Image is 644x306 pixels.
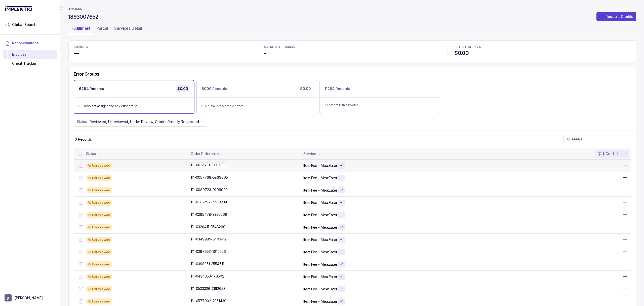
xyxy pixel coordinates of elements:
[303,225,337,230] p: Item Fee - MeatEater
[340,201,344,205] p: + 1
[86,212,112,218] div: Unreviewed
[340,213,344,217] p: + 1
[86,175,112,181] div: Unreviewed
[303,163,337,168] p: Item Fee - MeatEater
[90,119,199,124] p: Reviewed, Unreviewed, Under Review, Credits Partially Requested
[189,162,226,168] p: 111-0034231-3331453
[86,151,96,156] div: Status
[93,24,111,34] li: Tab Parcel
[191,212,227,217] p: 111-0285478-3356269
[74,46,250,49] p: CHARGES
[57,6,63,12] div: Collapse Icon
[623,212,627,217] p: —
[79,152,83,156] input: checkbox-checkbox
[623,237,627,242] p: —
[79,250,83,254] input: checkbox-checkbox
[191,175,228,180] p: 111-0057768-5869005
[79,86,104,91] p: 6284 Records
[7,50,53,59] div: Invoices
[5,294,12,301] span: User initials
[340,250,344,254] p: + 1
[74,117,207,127] button: Status:Reviewed, Unreviewed, Under Review, Credits Partially Requested
[623,298,627,303] p: —
[86,163,112,169] div: Unreviewed
[340,164,344,168] p: + 1
[79,188,83,192] input: checkbox-checkbox
[303,151,316,156] div: Service
[79,225,83,229] input: checkbox-checkbox
[74,50,250,57] h4: —
[68,6,82,11] p: Invoices
[191,237,226,242] p: 111-0349985-8403412
[68,24,93,34] li: Tab Fulfillment
[191,224,225,229] p: 111-0320411-3548260
[325,86,350,91] p: 11284 Records
[455,50,631,57] h4: $0.00
[303,237,337,242] p: Item Fee - MeatEater
[325,103,435,108] p: All orders in this invoice
[623,163,627,168] p: —
[79,164,83,168] input: checkbox-checkbox
[623,200,627,205] p: —
[191,261,224,266] p: 111-0398351-3554611
[86,274,112,280] div: Unreviewed
[303,212,337,218] p: Item Fee - MeatEater
[623,274,627,279] p: —
[111,24,145,34] li: Tab Services Detail
[340,299,344,303] p: + 1
[71,25,90,31] p: Fulfillment
[75,137,92,142] div: Remaining page entries
[12,41,39,46] span: Reconciliations
[15,295,43,300] p: [PERSON_NAME]
[79,213,83,217] input: checkbox-checkbox
[623,249,627,254] p: —
[114,25,142,31] p: Services Detail
[68,13,98,20] h4: 1893007652
[597,151,623,156] div: $ Creditable
[191,286,225,291] p: 111-0533326-2162653
[68,6,82,11] nav: breadcrumb
[303,250,337,255] p: Item Fee - MeatEater
[623,261,627,266] p: —
[606,14,633,19] p: Request Credits
[303,175,337,180] p: Item Fee - MeatEater
[79,275,83,279] input: checkbox-checkbox
[191,200,227,205] p: 111-0178797-7700234
[340,262,344,266] p: + 1
[303,200,337,205] p: Item Fee - MeatEater
[12,22,36,27] span: Global Search
[7,59,53,68] div: Credit Tracker
[86,261,112,267] div: Unreviewed
[340,225,344,229] p: + 1
[191,274,225,279] p: 111-0434053-1705021
[86,187,112,193] div: Unreviewed
[86,237,112,243] div: Unreviewed
[79,262,83,266] input: checkbox-checkbox
[303,274,337,279] p: Item Fee - MeatEater
[202,86,227,91] p: 5000 Records
[191,151,219,156] div: Order Reference
[75,137,92,142] p: 0 Records
[86,200,112,206] div: Unreviewed
[77,119,88,124] p: Status:
[86,298,112,304] div: Unreviewed
[623,224,627,229] p: —
[623,175,627,180] p: —
[340,287,344,291] p: + 1
[264,50,440,57] h4: -
[340,275,344,279] p: + 1
[303,299,337,304] p: Item Fee - MeatEater
[191,298,226,303] p: 111-0577902-2951439
[79,201,83,205] input: checkbox-checkbox
[79,299,83,303] input: checkbox-checkbox
[191,187,227,192] p: 111-0089723-9209020
[205,104,311,109] div: Neutral or favorable errors
[79,238,83,242] input: checkbox-checkbox
[83,104,189,109] div: Errors not assigned to any error group
[455,46,631,49] p: POTENTIAL SAVINGS
[303,262,337,267] p: Item Fee - MeatEater
[5,294,56,301] button: User initials[PERSON_NAME]
[191,249,226,254] p: 111-0397653-2812256
[79,176,83,180] input: checkbox-checkbox
[79,287,83,291] input: checkbox-checkbox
